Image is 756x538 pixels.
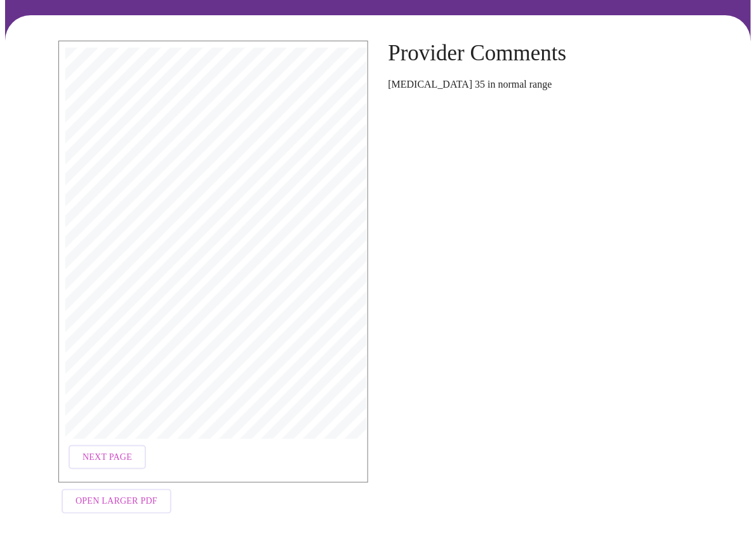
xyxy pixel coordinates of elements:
[388,79,698,90] p: [MEDICAL_DATA] 35 in normal range
[69,445,146,470] button: Next Page
[83,450,132,466] span: Next Page
[388,41,698,66] h4: Provider Comments
[76,494,157,509] span: Open Larger PDF
[62,489,171,514] button: Open Larger PDF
